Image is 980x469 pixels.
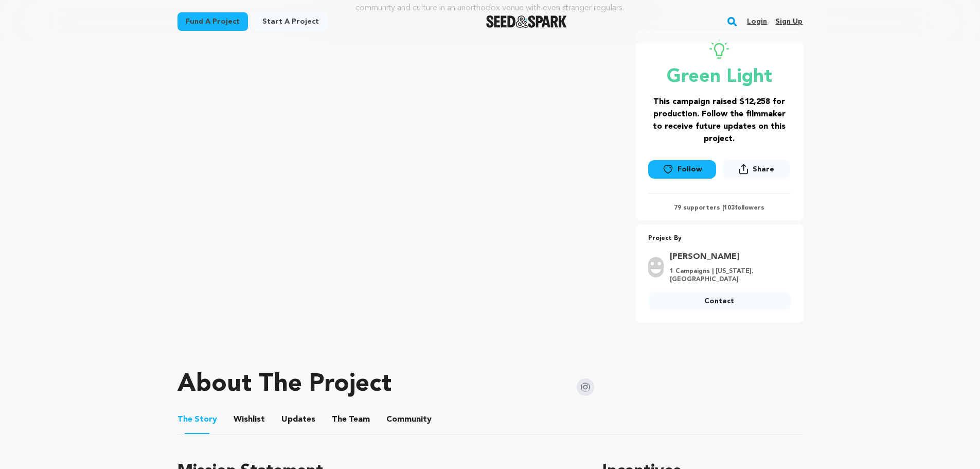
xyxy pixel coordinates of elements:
p: 1 Campaigns | [US_STATE], [GEOGRAPHIC_DATA] [670,267,785,284]
span: Updates [281,413,315,426]
span: Wishlist [234,413,265,426]
a: Fund a project [177,12,248,31]
a: Start a project [254,12,327,31]
button: Share [722,160,790,179]
span: 103 [724,205,735,211]
a: Sign up [775,13,803,30]
img: Seed&Spark Logo Dark Mode [486,15,567,28]
span: Community [386,413,432,426]
span: Story [177,413,217,426]
img: user.png [648,257,664,277]
a: Goto Kristin Wetenkamp profile [670,251,785,263]
a: Login [747,13,767,30]
h1: About The Project [177,372,391,397]
p: Project By [648,233,791,245]
a: Seed&Spark Homepage [486,15,567,28]
a: Follow [648,160,716,179]
a: Contact [648,292,791,310]
p: 79 supporters | followers [648,204,791,212]
span: The [332,413,347,426]
span: Share [722,160,790,183]
p: Green Light [648,67,791,88]
span: Team [332,413,370,426]
span: The [177,413,192,426]
img: Seed&Spark Instagram Icon [577,378,594,396]
span: Share [753,164,774,175]
h3: This campaign raised $12,258 for production. Follow the filmmaker to receive future updates on th... [648,96,791,145]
